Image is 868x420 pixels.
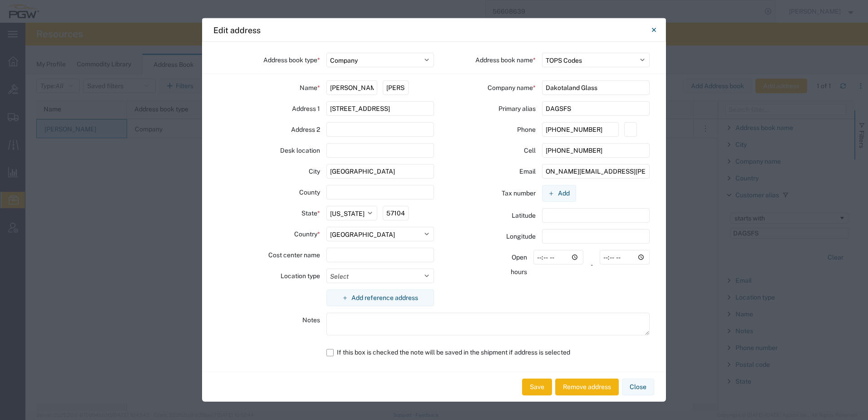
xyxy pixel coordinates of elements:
[326,290,434,306] button: Add reference address
[280,143,320,158] label: Desk location
[292,101,320,116] label: Address 1
[512,208,536,223] label: Latitude
[498,101,536,116] label: Primary alias
[300,80,320,95] label: Name
[589,250,594,279] div: -
[326,80,378,95] input: First
[524,143,536,158] label: Cell
[299,185,320,200] label: County
[263,53,320,67] label: Address book type
[383,80,408,95] input: Last
[519,164,536,179] label: Email
[291,122,320,137] label: Address 2
[645,21,663,39] button: Close
[622,379,654,395] button: Close
[213,24,261,36] h4: Edit address
[488,80,536,95] label: Company name
[517,122,536,137] label: Phone
[302,313,320,327] label: Notes
[294,227,320,241] label: Country
[281,269,320,283] label: Location type
[475,53,536,67] label: Address book name
[326,345,650,360] label: If this box is checked the note will be saved in the shipment if address is selected
[506,229,536,244] label: Longitude
[383,206,408,220] input: Postal code
[434,185,542,202] div: Tax number
[555,379,619,395] button: Remove address
[309,164,320,179] label: City
[301,206,320,220] label: State
[542,185,576,202] button: Add
[522,379,552,395] button: Save
[268,248,320,262] label: Cost center name
[495,250,527,279] label: Open hours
